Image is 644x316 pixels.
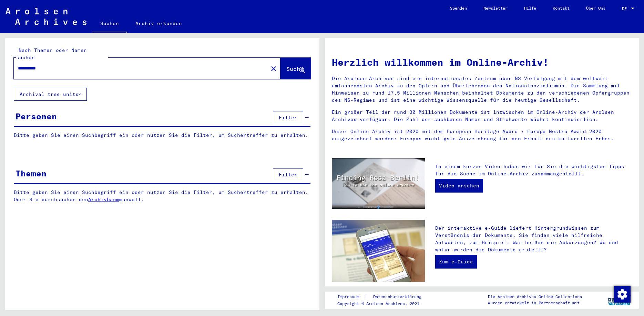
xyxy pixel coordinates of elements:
[368,293,430,301] a: Datenschutzerklärung
[332,75,632,104] p: Die Arolsen Archives sind ein internationales Zentrum über NS-Verfolgung mit dem weltweit umfasse...
[92,15,127,33] a: Suchen
[488,300,582,306] p: wurden entwickelt in Partnerschaft mit
[614,286,631,303] img: Zustimmung ändern
[337,293,365,301] a: Impressum
[88,196,119,203] a: Archivbaum
[16,110,57,122] div: Personen
[6,8,86,25] img: Arolsen_neg.svg
[606,291,632,308] img: yv_logo.png
[337,293,430,301] div: |
[332,220,425,282] img: eguide.jpg
[435,163,632,177] p: In einem kurzen Video haben wir für Sie die wichtigsten Tipps für die Suche im Online-Archiv zusa...
[435,179,483,193] a: Video ansehen
[622,6,630,11] span: DE
[16,167,47,179] div: Themen
[332,158,425,209] img: video.jpg
[286,65,304,72] span: Suche
[488,294,582,300] p: Die Arolsen Archives Online-Collections
[332,128,632,142] p: Unser Online-Archiv ist 2020 mit dem European Heritage Award / Europa Nostra Award 2020 ausgezeic...
[279,172,297,178] span: Filter
[273,168,303,181] button: Filter
[14,88,87,101] button: Archival tree units
[14,132,310,139] p: Bitte geben Sie einen Suchbegriff ein oder nutzen Sie die Filter, um Suchertreffer zu erhalten.
[267,62,280,75] button: Clear
[280,58,311,79] button: Suche
[279,115,297,121] span: Filter
[337,301,430,307] p: Copyright © Arolsen Archives, 2021
[127,15,190,32] a: Archiv erkunden
[435,225,632,253] p: Der interaktive e-Guide liefert Hintergrundwissen zum Verständnis der Dokumente. Sie finden viele...
[332,109,632,123] p: Ein großer Teil der rund 30 Millionen Dokumente ist inzwischen im Online-Archiv der Arolsen Archi...
[332,55,632,69] h1: Herzlich willkommen im Online-Archiv!
[435,255,477,269] a: Zum e-Guide
[16,47,87,61] mat-label: Nach Themen oder Namen suchen
[269,65,278,73] mat-icon: close
[14,189,311,203] p: Bitte geben Sie einen Suchbegriff ein oder nutzen Sie die Filter, um Suchertreffer zu erhalten. O...
[273,111,303,124] button: Filter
